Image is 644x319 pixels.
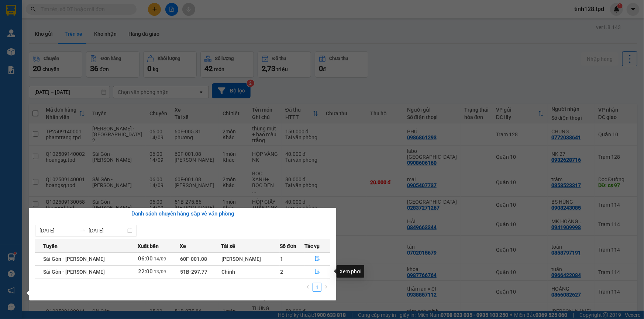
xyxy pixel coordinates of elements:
[180,242,186,250] span: Xe
[280,242,296,250] span: Số đơn
[315,269,320,275] span: file-done
[35,210,330,218] div: Danh sách chuyến hàng sắp về văn phòng
[39,227,77,235] input: Từ ngày
[321,283,330,292] button: right
[80,228,86,234] span: to
[313,283,321,291] a: 1
[43,242,58,250] span: Tuyến
[306,285,310,289] span: left
[280,269,283,275] span: 2
[138,268,153,275] span: 22:00
[337,265,364,278] div: Xem phơi
[80,228,86,234] span: swap-right
[180,256,207,262] span: 60F-001.08
[305,266,330,278] button: file-done
[221,268,280,276] div: Chính
[154,256,166,262] span: 14/09
[138,242,159,250] span: Xuất bến
[315,256,320,262] span: file-done
[221,242,235,250] span: Tài xế
[304,283,313,292] li: Previous Page
[313,283,321,292] li: 1
[138,255,153,262] span: 06:00
[280,256,283,262] span: 1
[304,283,313,292] button: left
[43,269,105,275] span: Sài Gòn - [PERSON_NAME]
[305,253,330,265] button: file-done
[324,285,328,289] span: right
[43,256,105,262] span: Sài Gòn - [PERSON_NAME]
[221,255,280,263] div: [PERSON_NAME]
[304,242,320,250] span: Tác vụ
[154,269,166,274] span: 13/09
[321,283,330,292] li: Next Page
[180,269,208,275] span: 51B-297.77
[89,227,126,235] input: Đến ngày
